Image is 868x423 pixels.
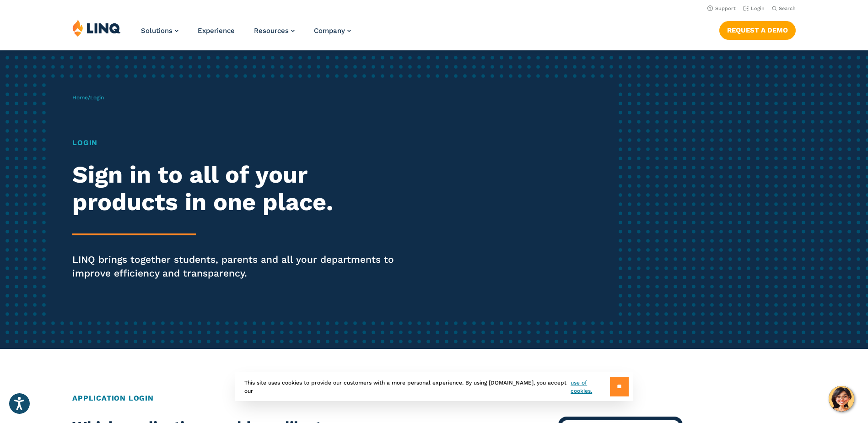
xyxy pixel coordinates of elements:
[72,19,121,37] img: LINQ | K‑12 Software
[72,137,407,148] h1: Login
[141,27,173,35] span: Solutions
[779,5,796,11] span: Search
[72,253,407,280] p: LINQ brings together students, parents and all your departments to improve efficiency and transpa...
[571,379,609,395] a: use of cookies.
[829,386,854,412] button: Hello, have a question? Let’s chat.
[772,5,796,12] button: Open Search Bar
[707,5,736,11] a: Support
[719,21,796,39] a: Request a Demo
[314,27,345,35] span: Company
[743,5,765,11] a: Login
[719,19,796,39] nav: Button Navigation
[72,161,407,216] h2: Sign in to all of your products in one place.
[235,372,633,401] div: This site uses cookies to provide our customers with a more personal experience. By using [DOMAIN...
[72,94,88,101] a: Home
[141,27,178,35] a: Solutions
[314,27,351,35] a: Company
[198,27,235,35] a: Experience
[90,94,104,101] span: Login
[254,27,289,35] span: Resources
[141,19,351,49] nav: Primary Navigation
[254,27,295,35] a: Resources
[72,94,104,101] span: /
